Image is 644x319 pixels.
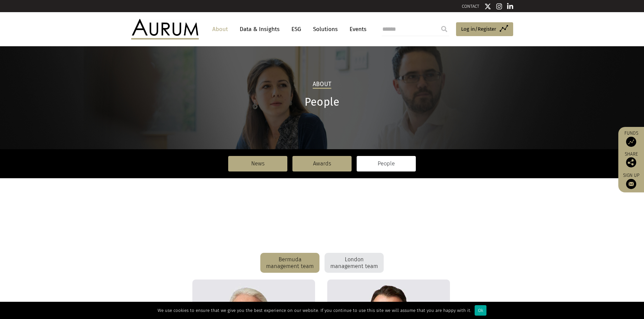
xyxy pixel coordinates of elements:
[622,152,641,167] div: Share
[346,23,366,35] a: Events
[507,3,513,10] img: Linkedin icon
[260,253,319,273] div: Bermuda management team
[357,156,416,171] a: People
[292,156,352,171] a: Awards
[626,137,636,147] img: Access Funds
[461,25,496,33] span: Log in/Register
[236,23,283,35] a: Data & Insights
[310,23,341,35] a: Solutions
[456,22,513,36] a: Log in/Register
[626,157,636,167] img: Share this post
[462,4,479,9] a: CONTACT
[484,3,491,10] img: Twitter icon
[325,253,384,273] div: London management team
[622,172,641,189] a: Sign up
[228,156,287,171] a: News
[131,96,513,109] h1: People
[626,179,636,189] img: Sign up to our newsletter
[475,305,486,316] div: Ok
[622,130,641,147] a: Funds
[313,81,331,89] h2: About
[496,3,502,10] img: Instagram icon
[437,22,451,36] input: Submit
[209,23,231,35] a: About
[288,23,305,35] a: ESG
[131,19,199,39] img: Aurum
